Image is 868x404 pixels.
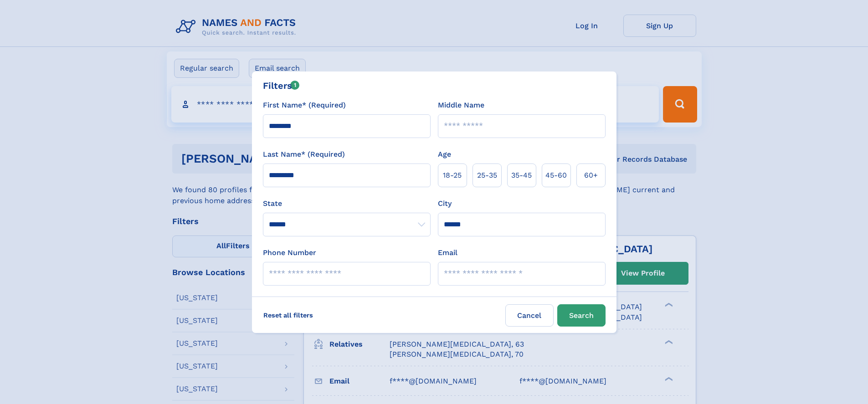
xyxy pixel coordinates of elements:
[438,149,451,160] label: Age
[263,198,431,209] label: State
[438,198,452,209] label: City
[263,79,300,92] div: Filters
[477,170,497,181] span: 25‑35
[438,100,484,111] label: Middle Name
[511,170,532,181] span: 35‑45
[584,170,598,181] span: 60+
[443,170,462,181] span: 18‑25
[438,247,457,258] label: Email
[257,304,319,326] label: Reset all filters
[263,149,345,160] label: Last Name* (Required)
[505,304,554,327] label: Cancel
[545,170,567,181] span: 45‑60
[263,100,346,111] label: First Name* (Required)
[263,247,316,258] label: Phone Number
[557,304,606,327] button: Search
